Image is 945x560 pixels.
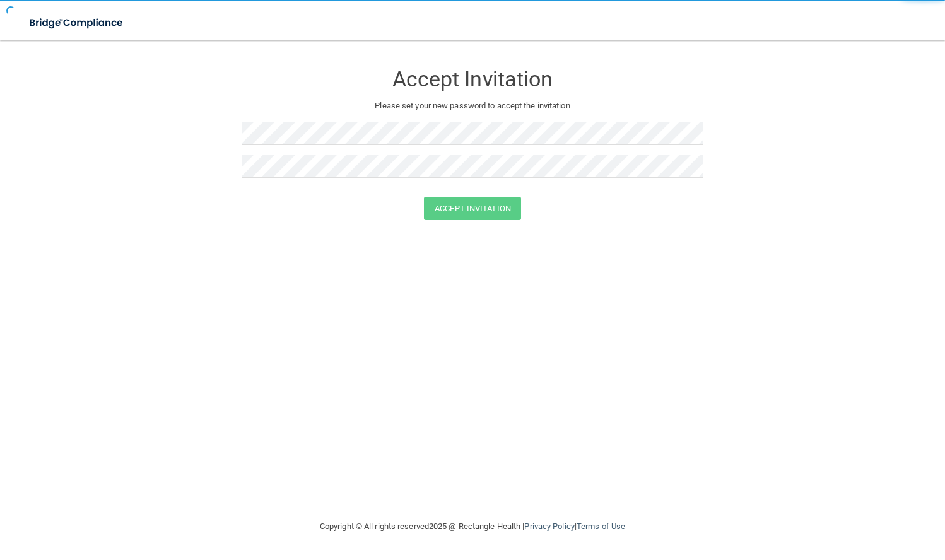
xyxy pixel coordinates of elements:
[524,522,574,531] a: Privacy Policy
[242,506,703,547] div: Copyright © All rights reserved 2025 @ Rectangle Health | |
[242,67,703,91] h3: Accept Invitation
[424,197,521,220] button: Accept Invitation
[577,522,625,531] a: Terms of Use
[19,10,135,36] img: bridge_compliance_login_screen.278c3ca4.svg
[252,98,693,114] p: Please set your new password to accept the invitation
